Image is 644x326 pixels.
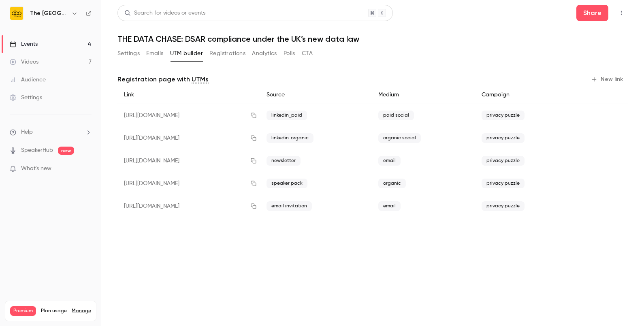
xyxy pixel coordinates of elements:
[10,58,38,66] div: Videos
[117,34,628,44] h1: THE DATA CHASE: DSAR compliance under the UK’s new data law
[124,9,205,17] div: Search for videos or events
[117,127,260,149] div: [URL][DOMAIN_NAME]
[475,86,579,104] div: Campaign
[209,47,245,60] button: Registrations
[267,133,313,143] span: linkedin_organic
[10,7,23,20] img: The DPO Centre
[482,156,525,166] span: privacy puzzle
[10,128,92,136] li: help-dropdown-opener
[260,86,372,104] div: Source
[117,172,260,195] div: [URL][DOMAIN_NAME]
[482,111,525,120] span: privacy puzzle
[10,40,38,48] div: Events
[482,133,525,143] span: privacy puzzle
[267,156,301,166] span: newsletter
[267,179,307,188] span: speaker pack
[576,5,608,21] button: Share
[30,9,68,17] h6: The [GEOGRAPHIC_DATA]
[378,201,401,211] span: email
[378,133,421,143] span: organic social
[72,308,91,314] a: Manage
[588,73,628,86] button: New link
[58,147,74,155] span: new
[267,201,312,211] span: email invitation
[117,195,260,217] div: [URL][DOMAIN_NAME]
[117,47,140,60] button: Settings
[82,165,92,173] iframe: Noticeable Trigger
[117,104,260,127] div: [URL][DOMAIN_NAME]
[252,47,277,60] button: Analytics
[10,306,36,316] span: Premium
[41,308,67,314] span: Plan usage
[21,146,53,155] a: SpeakerHub
[10,94,42,102] div: Settings
[267,111,307,120] span: linkedin_paid
[302,47,313,60] button: CTA
[378,179,406,188] span: organic
[146,47,163,60] button: Emails
[170,47,203,60] button: UTM builder
[117,86,260,104] div: Link
[10,76,46,84] div: Audience
[482,179,525,188] span: privacy puzzle
[192,75,209,84] a: UTMs
[378,111,414,120] span: paid social
[378,156,401,166] span: email
[21,128,33,136] span: Help
[372,86,475,104] div: Medium
[21,164,51,173] span: What's new
[284,47,295,60] button: Polls
[117,75,209,84] p: Registration page with
[117,149,260,172] div: [URL][DOMAIN_NAME]
[482,201,525,211] span: privacy puzzle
